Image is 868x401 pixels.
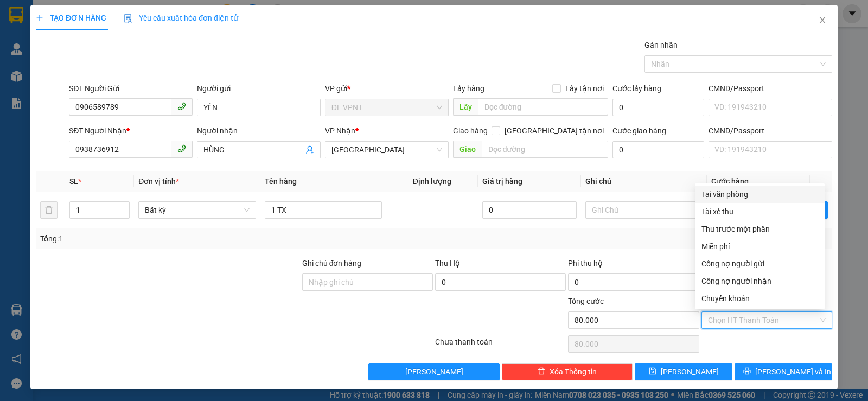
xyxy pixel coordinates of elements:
[743,367,751,376] span: printer
[265,201,382,219] input: VD: Bàn, Ghế
[14,14,68,68] img: logo.jpg
[695,272,825,290] div: Cước gửi hàng sẽ được ghi vào công nợ của người nhận
[36,14,43,22] span: plus
[581,171,707,192] th: Ghi chú
[478,98,609,116] input: Dọc đường
[649,367,656,376] span: save
[331,99,442,116] span: ĐL VPNT
[177,102,186,111] span: phone
[701,206,818,218] div: Tài xế thu
[197,125,321,137] div: Người nhận
[69,125,193,137] div: SĐT Người Nhận
[482,201,577,219] input: 0
[302,273,433,291] input: Ghi chú đơn hàng
[502,363,633,380] button: deleteXóa Thông tin
[453,141,482,158] span: Giao
[701,275,818,287] div: Công nợ người nhận
[91,41,149,50] b: [DOMAIN_NAME]
[405,366,463,378] span: [PERSON_NAME]
[14,70,56,140] b: Phúc An Express
[755,366,831,378] span: [PERSON_NAME] và In
[612,126,666,135] label: Cước giao hàng
[67,16,107,67] b: Gửi khách hàng
[695,255,825,272] div: Cước gửi hàng sẽ được ghi vào công nợ của người gửi
[709,82,832,94] div: CMND/Passport
[500,125,608,137] span: [GEOGRAPHIC_DATA] tận nơi
[635,363,732,380] button: save[PERSON_NAME]
[91,52,149,65] li: (c) 2017
[69,82,193,94] div: SĐT Người Gửi
[435,259,460,268] span: Thu Hộ
[585,201,703,219] input: Ghi Chú
[138,177,179,186] span: Đơn vị tính
[124,14,238,22] span: Yêu cầu xuất hóa đơn điện tử
[701,292,818,304] div: Chuyển khoản
[118,14,144,40] img: logo.jpg
[40,233,336,245] div: Tổng: 1
[453,126,488,135] span: Giao hàng
[325,126,355,135] span: VP Nhận
[265,177,297,186] span: Tên hàng
[701,258,818,270] div: Công nợ người gửi
[368,363,499,380] button: [PERSON_NAME]
[644,41,678,49] label: Gán nhãn
[413,177,451,186] span: Định lượng
[701,188,818,200] div: Tại văn phòng
[325,82,449,94] div: VP gửi
[177,144,186,153] span: phone
[818,16,827,24] span: close
[701,240,818,252] div: Miễn phí
[701,223,818,235] div: Thu trước một phần
[302,259,362,268] label: Ghi chú đơn hàng
[561,82,608,94] span: Lấy tận nơi
[612,141,704,158] input: Cước giao hàng
[124,14,132,23] img: icon
[612,99,704,116] input: Cước lấy hàng
[434,336,567,355] div: Chưa thanh toán
[709,125,832,137] div: CMND/Passport
[538,367,545,376] span: delete
[36,14,106,22] span: TẠO ĐƠN HÀNG
[482,141,609,158] input: Dọc đường
[197,82,321,94] div: Người gửi
[735,363,832,380] button: printer[PERSON_NAME] và In
[807,5,838,36] button: Close
[69,177,78,186] span: SL
[453,84,484,93] span: Lấy hàng
[145,202,249,218] span: Bất kỳ
[40,201,58,219] button: delete
[661,366,719,378] span: [PERSON_NAME]
[305,145,314,154] span: user-add
[711,177,749,186] span: Cước hàng
[453,98,478,116] span: Lấy
[550,366,597,378] span: Xóa Thông tin
[568,297,604,305] span: Tổng cước
[612,84,661,93] label: Cước lấy hàng
[568,257,699,273] div: Phí thu hộ
[482,177,522,186] span: Giá trị hàng
[331,142,442,158] span: ĐL Quận 1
